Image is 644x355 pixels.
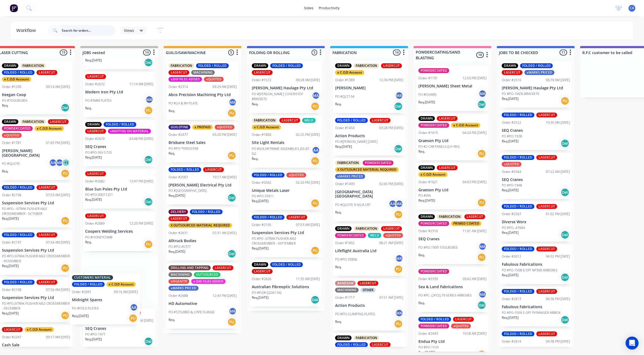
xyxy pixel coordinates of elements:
[124,28,134,33] span: Views
[302,4,316,12] div: sales
[10,4,18,12] img: Factory
[630,6,634,11] span: CA
[62,25,115,36] input: Search for orders...
[626,337,639,350] div: Open Intercom Messenger
[16,27,38,34] div: Workflow
[316,4,343,12] div: productivity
